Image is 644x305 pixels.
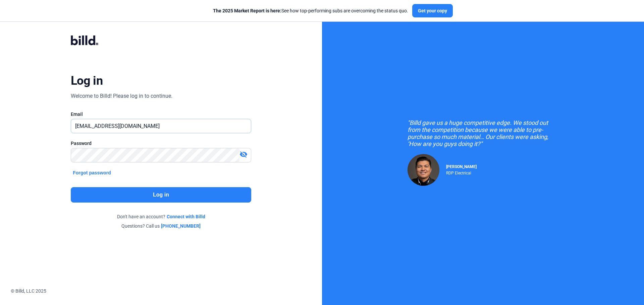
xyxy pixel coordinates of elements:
[167,213,205,220] a: Connect with Billd
[446,169,477,175] div: RDP Electrical
[71,73,103,88] div: Log in
[213,7,408,14] div: See how top-performing subs are overcoming the status quo.
[239,150,248,158] mat-icon: visibility_off
[71,92,172,100] div: Welcome to Billd! Please log in to continue.
[71,213,251,220] div: Don't have an account?
[412,4,453,17] button: Get your copy
[446,164,477,169] span: [PERSON_NAME]
[71,111,251,118] div: Email
[408,119,558,147] div: "Billd gave us a huge competitive edge. We stood out from the competition because we were able to...
[71,169,113,176] button: Forgot password
[71,223,251,229] div: Questions? Call us
[408,154,439,186] img: Raul Pacheco
[213,8,281,13] span: The 2025 Market Report is here:
[71,140,251,147] div: Password
[71,187,251,203] button: Log in
[161,223,201,229] a: [PHONE_NUMBER]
